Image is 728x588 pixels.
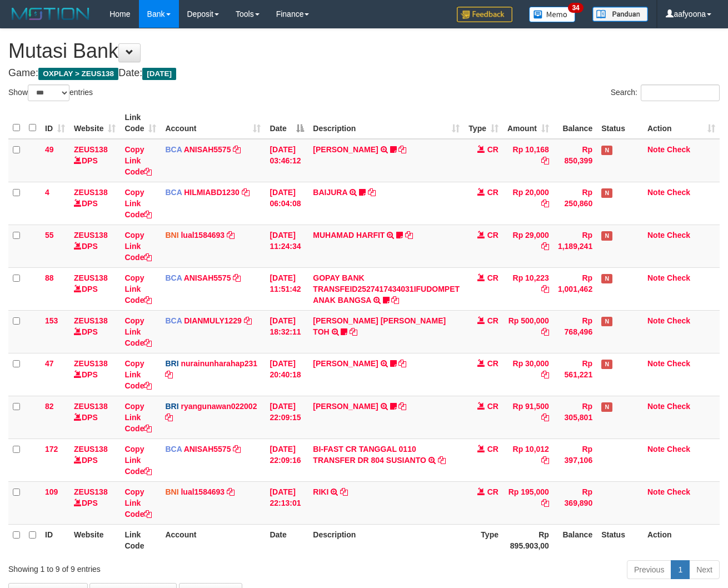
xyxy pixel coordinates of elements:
[45,487,58,496] span: 109
[69,396,120,438] td: DPS
[165,487,178,496] span: BNI
[464,107,503,139] th: Type: activate to sort column ascending
[313,188,347,197] a: BAIJURA
[554,139,597,182] td: Rp 850,399
[541,285,549,293] a: Copy Rp 10,223 to clipboard
[124,273,152,305] a: Copy Link Code
[503,438,554,481] td: Rp 10,012
[487,231,498,240] span: CR
[8,84,93,101] label: Show entries
[142,68,176,80] span: [DATE]
[124,188,152,219] a: Copy Link Code
[165,145,182,154] span: BCA
[45,145,54,154] span: 49
[308,524,464,556] th: Description
[265,438,308,481] td: [DATE] 22:09:16
[641,84,720,101] input: Search:
[184,188,240,197] a: HILMIABD1230
[265,225,308,267] td: [DATE] 11:24:34
[368,188,376,197] a: Copy BAIJURA to clipboard
[181,487,225,496] a: lual1584693
[671,560,690,579] a: 1
[667,359,690,368] a: Check
[487,359,498,368] span: CR
[233,145,241,154] a: Copy ANISAH5575 to clipboard
[265,524,308,556] th: Date
[265,396,308,438] td: [DATE] 22:09:15
[503,396,554,438] td: Rp 91,500
[592,7,648,22] img: panduan.png
[541,327,549,336] a: Copy Rp 500,000 to clipboard
[647,316,665,325] a: Note
[601,188,612,198] span: Has Note
[124,145,152,176] a: Copy Link Code
[74,231,108,240] a: ZEUS138
[74,445,108,454] a: ZEUS138
[45,231,54,240] span: 55
[503,267,554,310] td: Rp 10,223
[503,139,554,182] td: Rp 10,168
[398,145,406,154] a: Copy INA PAUJANAH to clipboard
[45,359,54,368] span: 47
[597,107,643,139] th: Status
[265,107,308,139] th: Date: activate to sort column descending
[487,402,498,411] span: CR
[161,107,265,139] th: Account: activate to sort column ascending
[601,274,612,283] span: Has Note
[308,107,464,139] th: Description: activate to sort column ascending
[165,359,178,368] span: BRI
[124,359,152,390] a: Copy Link Code
[689,560,720,579] a: Next
[647,188,665,197] a: Note
[69,267,120,310] td: DPS
[627,560,671,579] a: Previous
[541,156,549,165] a: Copy Rp 10,168 to clipboard
[667,273,690,282] a: Check
[529,7,576,22] img: Button%20Memo.svg
[69,139,120,182] td: DPS
[265,310,308,353] td: [DATE] 18:32:11
[503,310,554,353] td: Rp 500,000
[398,359,406,368] a: Copy RISAL WAHYUDI to clipboard
[8,68,720,79] h4: Game: Date:
[313,402,378,411] a: [PERSON_NAME]
[8,40,720,62] h1: Mutasi Bank
[69,107,120,139] th: Website: activate to sort column ascending
[647,487,665,496] a: Note
[313,316,446,336] a: [PERSON_NAME] [PERSON_NAME] TOH
[601,146,612,155] span: Has Note
[568,3,583,13] span: 34
[74,316,108,325] a: ZEUS138
[45,316,58,325] span: 153
[487,316,498,325] span: CR
[405,231,413,240] a: Copy MUHAMAD HARFIT to clipboard
[554,353,597,396] td: Rp 561,221
[541,199,549,208] a: Copy Rp 20,000 to clipboard
[233,273,241,282] a: Copy ANISAH5575 to clipboard
[487,273,498,282] span: CR
[233,445,241,454] a: Copy ANISAH5575 to clipboard
[74,402,108,411] a: ZEUS138
[242,188,250,197] a: Copy HILMIABD1230 to clipboard
[165,231,178,240] span: BNI
[165,370,173,379] a: Copy nurainunharahap231 to clipboard
[124,231,152,262] a: Copy Link Code
[74,188,108,197] a: ZEUS138
[184,445,231,454] a: ANISAH5575
[181,231,225,240] a: lual1584693
[667,445,690,454] a: Check
[438,456,446,465] a: Copy BI-FAST CR TANGGAL 0110 TRANSFER DR 804 SUSIANTO to clipboard
[391,296,399,305] a: Copy GOPAY BANK TRANSFEID2527417434031IFUDOMPET ANAK BANGSA to clipboard
[503,353,554,396] td: Rp 30,000
[8,559,295,575] div: Showing 1 to 9 of 9 entries
[503,107,554,139] th: Amount: activate to sort column ascending
[667,316,690,325] a: Check
[554,310,597,353] td: Rp 768,496
[313,231,385,240] a: MUHAMAD HARFIT
[165,273,182,282] span: BCA
[350,327,357,336] a: Copy CARINA OCTAVIA TOH to clipboard
[667,402,690,411] a: Check
[457,7,512,22] img: Feedback.jpg
[667,487,690,496] a: Check
[647,273,665,282] a: Note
